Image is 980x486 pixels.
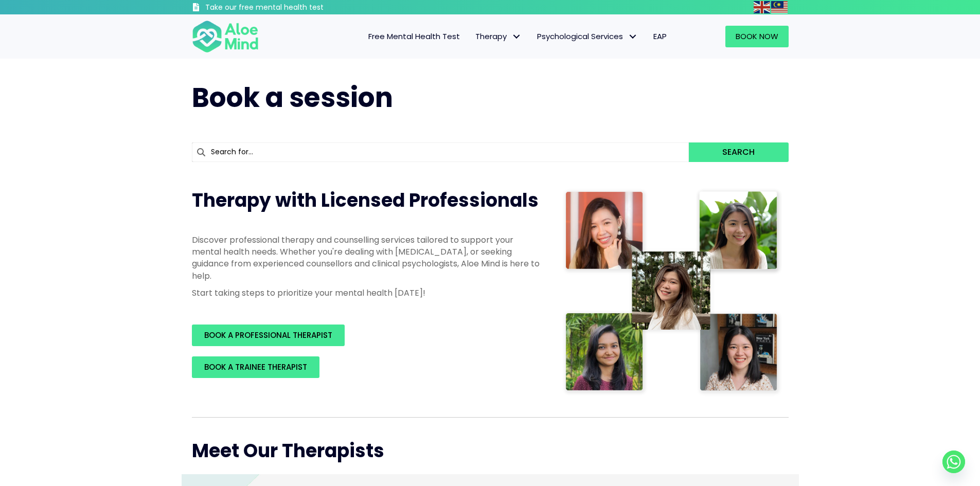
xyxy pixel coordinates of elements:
a: Free Mental Health Test [361,26,468,47]
p: Start taking steps to prioritize your mental health [DATE]! [192,287,542,299]
h3: Take our free mental health test [205,3,379,13]
nav: Menu [272,26,674,47]
span: BOOK A TRAINEE THERAPIST [204,362,307,372]
span: Therapy [475,31,522,42]
a: EAP [646,26,674,47]
a: Psychological ServicesPsychological Services: submenu [529,26,646,47]
span: EAP [653,31,667,42]
span: Meet Our Therapists [192,438,384,464]
span: Free Mental Health Test [368,31,460,42]
a: Take our free mental health test [192,3,379,14]
span: Book a session [192,79,393,116]
input: Search for... [192,142,689,162]
span: Therapy: submenu [509,29,524,44]
span: Psychological Services [537,31,638,42]
a: BOOK A TRAINEE THERAPIST [192,356,319,378]
a: Book Now [725,26,789,47]
a: Whatsapp [942,451,965,473]
a: Malay [771,1,789,13]
img: Aloe mind Logo [192,20,259,53]
img: en [754,1,770,13]
a: TherapyTherapy: submenu [468,26,529,47]
button: Search [689,142,788,162]
img: ms [771,1,788,13]
a: English [754,1,771,13]
span: Therapy with Licensed Professionals [192,187,539,213]
span: Book Now [736,31,778,42]
a: BOOK A PROFESSIONAL THERAPIST [192,325,345,346]
img: Therapist collage [562,188,782,397]
p: Discover professional therapy and counselling services tailored to support your mental health nee... [192,234,542,282]
span: Psychological Services: submenu [626,29,640,44]
span: BOOK A PROFESSIONAL THERAPIST [204,330,332,340]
